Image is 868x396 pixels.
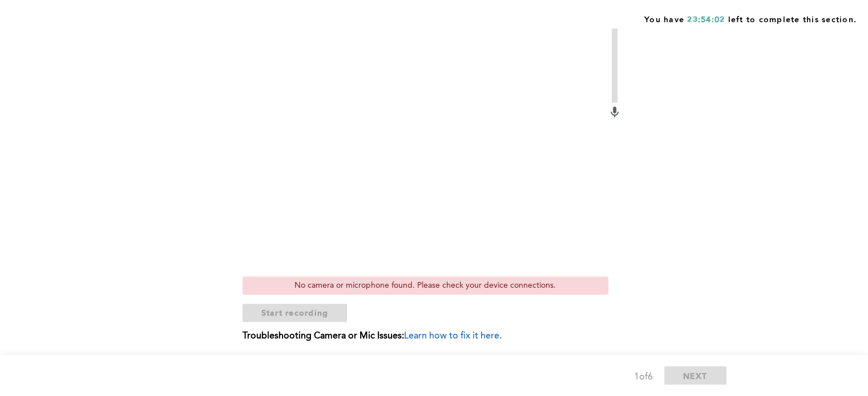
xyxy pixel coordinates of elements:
[404,332,502,341] span: Learn how to fix it here.
[243,332,404,341] b: Troubleshooting Camera or Mic Issues:
[664,366,726,385] button: NEXT
[683,370,708,381] span: NEXT
[261,307,329,318] span: Start recording
[243,304,348,322] button: Start recording
[644,11,857,26] span: You have left to complete this section.
[634,369,653,385] div: 1 of 6
[243,276,608,295] div: No camera or microphone found. Please check your device connections.
[687,16,725,24] span: 23:54:02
